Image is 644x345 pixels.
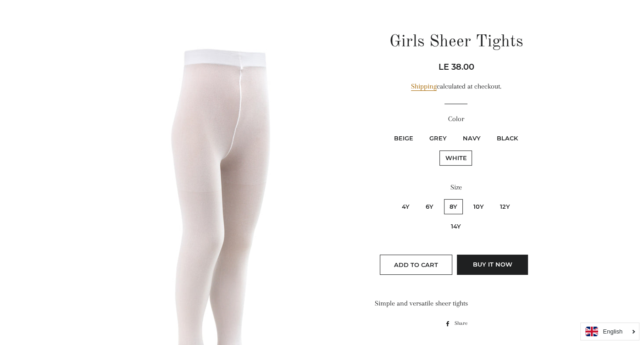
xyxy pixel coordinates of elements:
label: 6y [420,199,439,214]
label: Grey [424,131,452,146]
button: Add to Cart [380,255,452,275]
label: 12y [494,199,516,214]
label: Black [491,131,523,146]
label: 14y [445,219,466,234]
label: Color [375,113,538,125]
label: White [439,150,472,166]
span: LE 38.00 [438,62,474,72]
label: Beige [389,131,419,146]
label: 10y [468,199,489,214]
div: Simple and versatile sheer tights [375,298,538,309]
h1: Girls Sheer Tights [375,31,538,54]
i: English [603,328,622,334]
label: Size [375,182,538,193]
span: Share [455,318,472,328]
a: Shipping [411,82,437,91]
label: 8y [444,199,463,214]
a: English [585,327,634,336]
div: calculated at checkout. [375,81,538,92]
label: 4y [396,199,415,214]
button: Buy it now [457,255,528,275]
label: Navy [457,131,486,146]
span: Add to Cart [394,261,438,268]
